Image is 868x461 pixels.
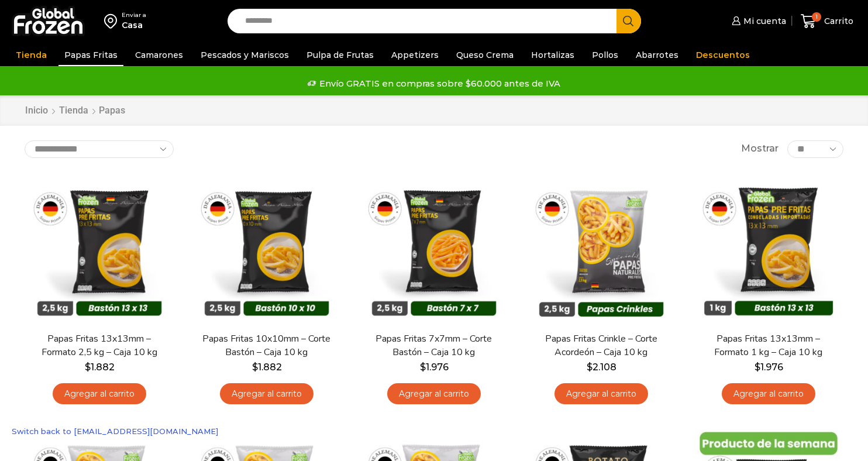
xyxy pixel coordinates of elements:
a: Agregar al carrito: “Papas Fritas 13x13mm - Formato 1 kg - Caja 10 kg” [722,383,815,405]
a: Agregar al carrito: “Papas Fritas 7x7mm - Corte Bastón - Caja 10 kg” [387,383,481,405]
a: Agregar al carrito: “Papas Fritas Crinkle - Corte Acordeón - Caja 10 kg” [554,383,648,405]
a: Tienda [10,44,53,66]
img: address-field-icon.svg [104,11,122,31]
button: Search button [616,9,641,33]
span: Mostrar [741,142,779,156]
span: $ [252,362,258,373]
a: Inicio [25,104,49,118]
span: $ [85,362,91,373]
nav: Breadcrumb [25,104,125,118]
a: Queso Crema [450,44,519,66]
a: Descuentos [690,44,756,66]
span: Mi cuenta [740,15,786,27]
a: Switch back to [EMAIL_ADDRESS][DOMAIN_NAME] [6,422,224,441]
a: Papas Fritas 13x13mm – Formato 1 kg – Caja 10 kg [701,332,836,359]
bdi: 1.976 [755,362,783,373]
span: 1 [812,12,821,22]
a: Camarones [129,44,189,66]
a: Abarrotes [630,44,684,66]
a: Pollos [586,44,624,66]
h1: Papas [99,105,125,116]
div: Enviar a [122,11,146,19]
a: Tienda [58,104,89,118]
bdi: 2.108 [587,362,616,373]
span: Carrito [821,15,853,27]
a: Pulpa de Frutas [301,44,380,66]
span: $ [420,362,426,373]
a: Pescados y Mariscos [195,44,295,66]
a: 1 Carrito [798,8,856,35]
a: Papas Fritas 7x7mm – Corte Bastón – Caja 10 kg [367,332,501,359]
a: Agregar al carrito: “Papas Fritas 10x10mm - Corte Bastón - Caja 10 kg” [220,383,314,405]
a: Papas Fritas 13x13mm – Formato 2,5 kg – Caja 10 kg [32,332,167,359]
bdi: 1.882 [252,362,282,373]
a: Agregar al carrito: “Papas Fritas 13x13mm - Formato 2,5 kg - Caja 10 kg” [53,383,146,405]
span: $ [587,362,593,373]
div: Casa [122,19,146,31]
a: Papas Fritas Crinkle – Corte Acordeón – Caja 10 kg [534,332,669,359]
span: $ [755,362,760,373]
a: Papas Fritas 10x10mm – Corte Bastón – Caja 10 kg [199,332,334,359]
a: Hortalizas [525,44,580,66]
select: Pedido de la tienda [25,140,174,158]
a: Papas Fritas [58,44,123,66]
bdi: 1.882 [85,362,115,373]
bdi: 1.976 [420,362,449,373]
a: Appetizers [385,44,445,66]
a: Mi cuenta [729,9,786,33]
